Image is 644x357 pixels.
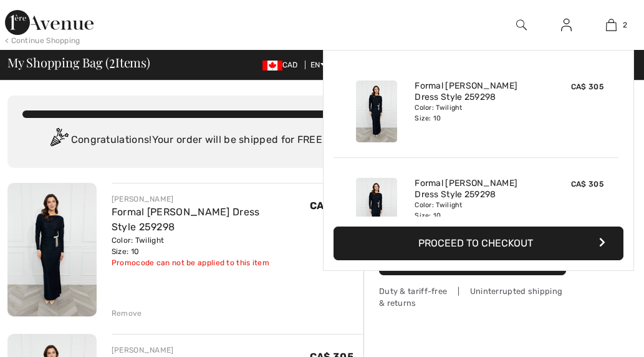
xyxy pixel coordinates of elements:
[7,56,150,69] span: My Shopping Bag ( Items)
[112,235,310,257] div: Color: Twilight Size: 10
[415,81,537,103] a: Formal [PERSON_NAME] Dress Style 259298
[516,17,527,32] img: search the website
[112,308,142,319] div: Remove
[415,103,537,123] div: Color: Twilight Size: 10
[415,178,537,200] a: Formal [PERSON_NAME] Dress Style 259298
[379,285,566,309] div: Duty & tariff-free | Uninterrupted shipping & returns
[334,227,623,260] button: Proceed to Checkout
[561,17,572,32] img: My Info
[356,81,397,142] img: Formal Maxi Sheath Dress Style 259298
[590,17,633,32] a: 2
[571,180,603,188] span: CA$ 305
[262,61,282,71] img: Canadian Dollar
[7,183,97,316] img: Formal Maxi Sheath Dress Style 259298
[262,61,303,69] span: CAD
[415,200,537,220] div: Color: Twilight Size: 10
[109,53,115,69] span: 2
[112,206,260,233] a: Formal [PERSON_NAME] Dress Style 259298
[46,128,71,153] img: Congratulation2.svg
[5,10,94,35] img: 1ère Avenue
[623,19,627,31] span: 2
[5,35,80,46] div: < Continue Shopping
[22,128,348,153] div: Congratulations! Your order will be shipped for FREE!
[551,17,582,33] a: Sign In
[571,82,603,91] span: CA$ 305
[310,61,326,69] span: EN
[356,178,397,240] img: Formal Maxi Sheath Dress Style 259298
[112,257,310,268] div: Promocode can not be applied to this item
[606,17,617,32] img: My Bag
[112,193,310,205] div: [PERSON_NAME]
[112,345,310,356] div: [PERSON_NAME]
[310,200,353,212] span: CA$ 305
